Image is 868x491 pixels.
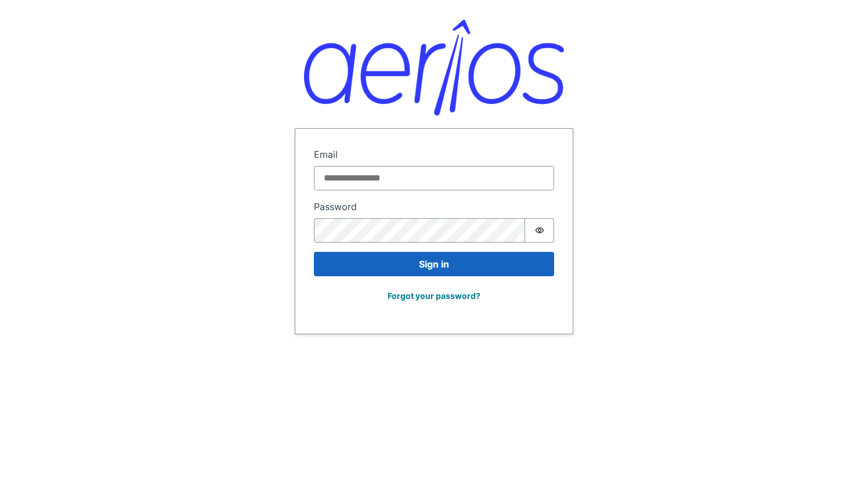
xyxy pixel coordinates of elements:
label: Password [314,200,554,214]
label: Email [314,147,554,161]
button: Forgot your password? [380,286,488,306]
button: Show password [525,218,554,243]
img: Aerios logo [304,20,564,115]
button: Sign in [314,252,554,276]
